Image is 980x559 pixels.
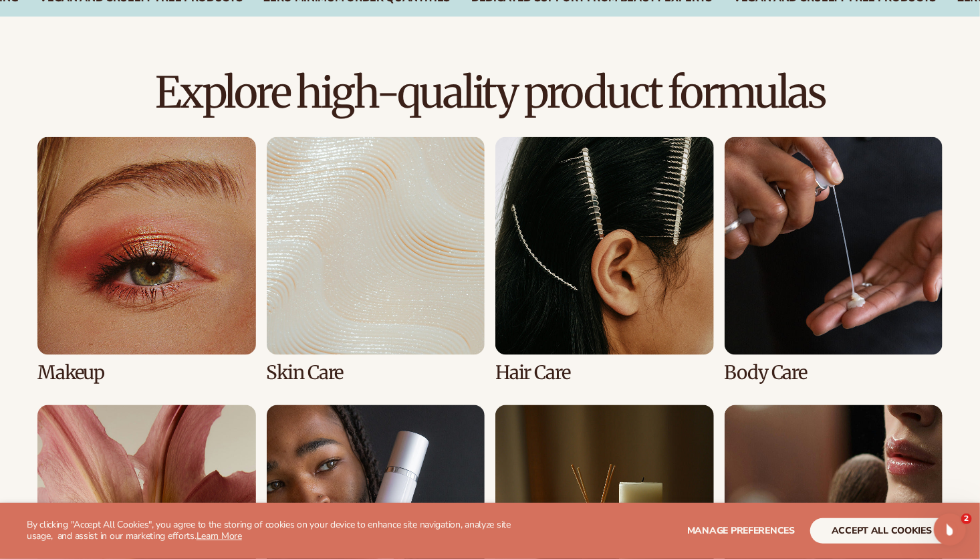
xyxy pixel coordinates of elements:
[267,363,485,384] h3: Skin Care
[725,363,943,384] h3: Body Care
[197,530,242,542] a: Learn More
[687,524,795,537] span: Manage preferences
[495,363,714,384] h3: Hair Care
[495,137,714,384] div: 3 / 8
[687,518,795,544] button: Manage preferences
[37,70,943,115] h2: Explore high-quality product formulas
[934,514,966,546] iframe: Intercom live chat
[27,520,519,542] p: By clicking "Accept All Cookies", you agree to the storing of cookies on your device to enhance s...
[267,137,485,384] div: 2 / 8
[37,363,256,384] h3: Makeup
[961,514,972,524] span: 2
[810,518,953,544] button: accept all cookies
[725,137,943,384] div: 4 / 8
[37,137,256,384] div: 1 / 8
